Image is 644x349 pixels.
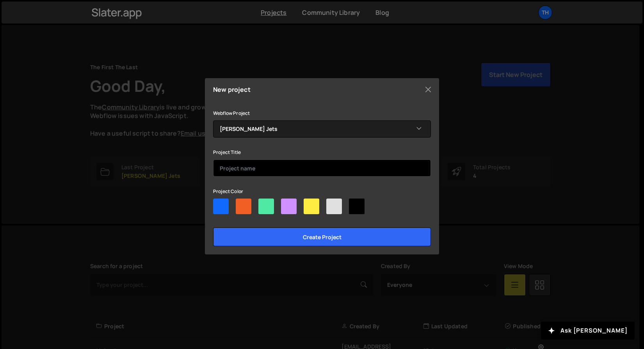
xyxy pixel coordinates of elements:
[422,84,434,95] button: Close
[213,188,243,195] label: Project Color
[213,159,431,177] input: Project name
[213,149,241,156] label: Project Title
[213,227,431,246] input: Create project
[213,86,251,93] h5: New project
[213,109,250,117] label: Webflow Project
[541,322,635,340] button: Ask [PERSON_NAME]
